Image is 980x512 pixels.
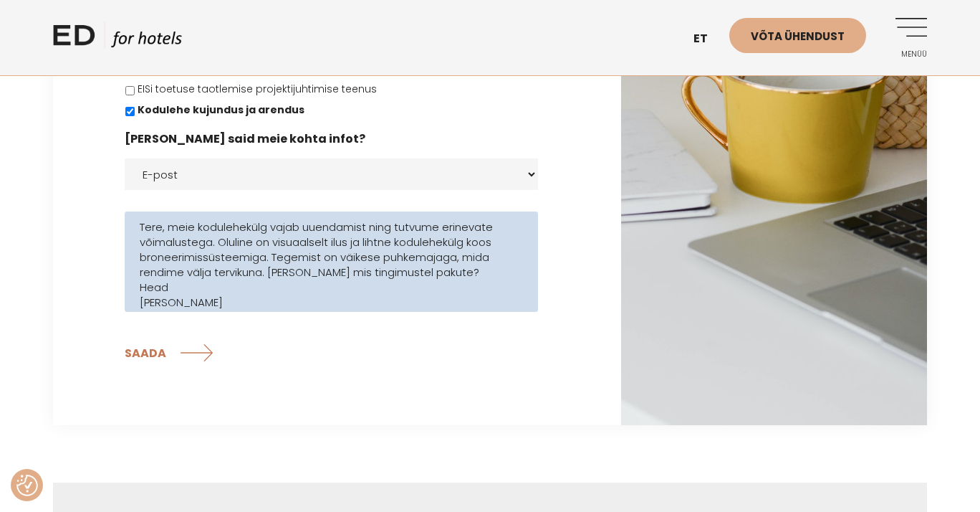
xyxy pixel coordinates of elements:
[138,82,377,97] label: EISi toetuse taotlemise projektijuhtimise teenus
[686,22,729,57] a: et
[53,22,182,57] a: ED HOTELS
[16,475,38,496] img: Revisit consent button
[729,18,866,53] a: Võta ühendust
[125,335,216,371] input: SAADA
[888,50,927,59] span: Menüü
[138,103,304,118] label: Kodulehe kujundus ja arendus
[125,132,365,147] label: [PERSON_NAME] said meie kohta infot?
[16,475,38,496] button: Nõusolekueelistused
[888,18,927,57] a: Menüü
